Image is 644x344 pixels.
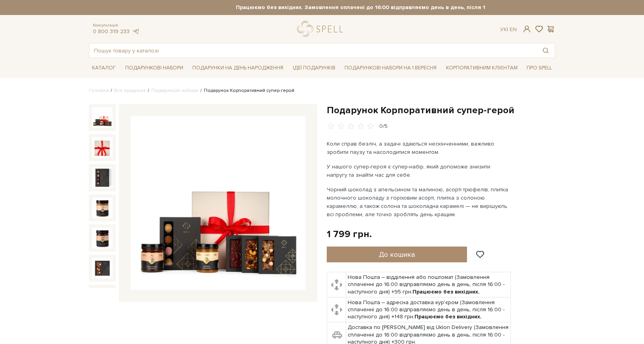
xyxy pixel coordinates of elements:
a: Корпоративним клієнтам [443,61,521,75]
a: telegram [132,28,139,35]
span: Про Spell [523,62,555,74]
span: Подарункові набори [122,62,186,74]
h1: Подарунок Корпоративний супер-герой [327,104,555,116]
img: Подарунок Корпоративний супер-герой [92,137,113,158]
td: Нова Пошта – адресна доставка кур'єром (Замовлення сплаченні до 16:00 відправляємо день в день, п... [346,297,511,322]
a: 0 800 319 233 [93,28,130,35]
img: Подарунок Корпоративний супер-герой [131,116,305,290]
div: 0/5 [379,123,388,130]
img: Подарунок Корпоративний супер-герой [92,258,113,279]
td: Нова Пошта – відділення або поштомат (Замовлення сплаченні до 16:00 відправляємо день в день, піс... [346,272,511,297]
div: Ук [500,26,517,33]
a: En [510,26,517,33]
p: У нашого супер-героя є супер-набір, який допоможе знизити напругу та знайти час для себе. [327,163,512,179]
span: Ідеї подарунків [290,62,339,74]
span: | [507,26,508,33]
strong: Працюємо без вихідних. Замовлення оплачені до 16:00 відправляємо день в день, після 16:00 - насту... [159,4,623,11]
button: До кошика [327,247,467,262]
img: Подарунок Корпоративний супер-герой [92,228,113,248]
span: Консультація: [93,23,139,28]
a: Головна [89,88,109,93]
input: Пошук товару у каталозі [89,43,537,58]
img: Подарунок Корпоративний супер-герой [92,198,113,218]
a: Подарункові набори на 1 Вересня [341,61,440,75]
img: Подарунок Корпоративний супер-герой [92,167,113,188]
button: Пошук товару у каталозі [537,43,555,58]
span: Подарунки на День народження [189,62,286,74]
b: Працюємо без вихідних. [412,288,480,295]
a: Вся продукція [114,88,146,93]
img: Подарунок Корпоративний супер-герой [92,107,113,128]
a: logo [297,21,346,37]
b: Працюємо без вихідних. [414,313,482,320]
img: Подарунок Корпоративний супер-герой [92,288,113,308]
a: Подарункові набори [151,88,198,93]
p: Чорний шоколад з апельсином та малиною, асорті трюфелів, плитка молочного шоколаду з горіховим ас... [327,185,512,219]
span: До кошика [379,250,415,259]
li: Подарунок Корпоративний супер-герой [198,87,294,94]
span: Каталог [89,62,119,74]
p: Коли справ безліч, а задачі здаються нескінченними, важливо зробити паузу та насолодитися моментом. [327,140,512,156]
div: 1 799 грн. [327,228,372,240]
